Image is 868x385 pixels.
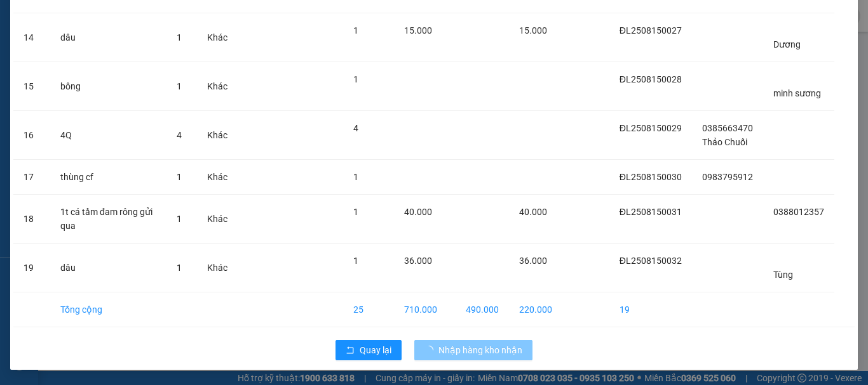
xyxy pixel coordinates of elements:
[353,207,358,217] span: 1
[424,346,438,355] span: loading
[702,137,747,147] span: Thảo Chuối
[50,160,166,195] td: thùng cf
[50,292,166,327] td: Tổng cộng
[353,25,358,36] span: 1
[177,32,182,42] span: 1
[13,13,50,62] td: 14
[353,123,358,133] span: 4
[197,244,238,292] td: Khác
[50,195,166,244] td: 1t cá tầm đam rông gửi qua
[13,111,50,160] td: 16
[353,172,358,182] span: 1
[336,340,402,360] button: rollbackQuay lại
[197,111,238,160] td: Khác
[519,25,547,36] span: 15.000
[773,88,821,98] span: minh sương
[177,172,182,182] span: 1
[438,343,522,357] span: Nhập hàng kho nhận
[702,123,753,133] span: 0385663470
[620,74,682,84] span: ĐL2508150028
[177,81,182,91] span: 1
[50,13,166,62] td: dâu
[197,62,238,111] td: Khác
[404,256,432,266] span: 36.000
[519,207,547,217] span: 40.000
[456,292,509,327] td: 490.000
[509,292,562,327] td: 220.000
[177,214,182,224] span: 1
[343,292,394,327] td: 25
[609,292,692,327] td: 19
[620,172,682,182] span: ĐL2508150030
[414,340,532,360] button: Nhập hàng kho nhận
[620,256,682,266] span: ĐL2508150032
[620,207,682,217] span: ĐL2508150031
[773,207,824,217] span: 0388012357
[50,111,166,160] td: 4Q
[197,160,238,195] td: Khác
[177,130,182,140] span: 4
[177,263,182,273] span: 1
[404,207,432,217] span: 40.000
[50,62,166,111] td: bông
[346,346,355,356] span: rollback
[702,172,753,182] span: 0983795912
[773,270,793,280] span: Tùng
[394,292,456,327] td: 710.000
[353,74,358,84] span: 1
[197,13,238,62] td: Khác
[404,25,432,36] span: 15.000
[519,256,547,266] span: 36.000
[620,25,682,36] span: ĐL2508150027
[353,256,358,266] span: 1
[620,123,682,133] span: ĐL2508150029
[13,195,50,244] td: 18
[50,244,166,292] td: dâu
[13,160,50,195] td: 17
[13,244,50,292] td: 19
[773,39,801,49] span: Dương
[13,62,50,111] td: 15
[360,343,391,357] span: Quay lại
[197,195,238,244] td: Khác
